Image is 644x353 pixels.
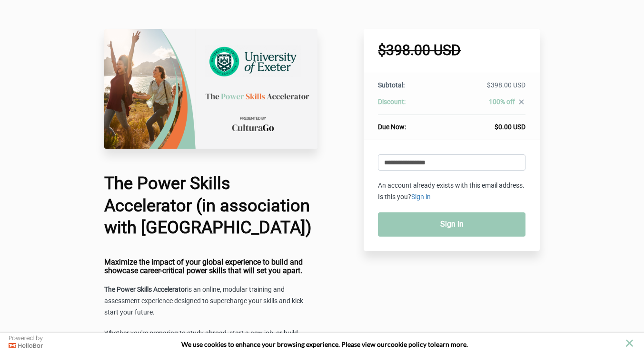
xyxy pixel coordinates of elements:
p: An account already exists with this email address. Is this you? [378,180,525,203]
i: close [517,98,525,106]
span: Subtotal: [378,81,405,89]
td: $398.00 USD [440,80,525,97]
button: close [624,337,635,349]
span: We use cookies to enhance your browsing experience. Please view our [181,340,387,348]
h1: The Power Skills Accelerator (in association with [GEOGRAPHIC_DATA]) [104,172,317,239]
th: Discount: [378,97,440,115]
a: close [515,98,525,108]
strong: The Power Skills Accelerator [104,286,187,293]
a: Sign in [378,212,525,237]
a: Sign in [411,193,431,200]
a: cookie policy [387,340,426,348]
span: $0.00 USD [495,123,525,131]
strong: to [428,340,434,348]
p: is an online, modular training and assessment experience designed to supercharge your skills and ... [104,284,317,318]
img: 83720c0-6e26-5801-a5d4-42ecd71128a7_University_of_Exeter_Checkout_Page.png [104,29,317,149]
span: learn more. [434,340,468,348]
th: Due Now: [378,115,440,132]
h4: Maximize the impact of your global experience to build and showcase career-critical power skills ... [104,258,317,275]
span: 100% off [489,98,515,105]
h1: $398.00 USD [378,43,525,57]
